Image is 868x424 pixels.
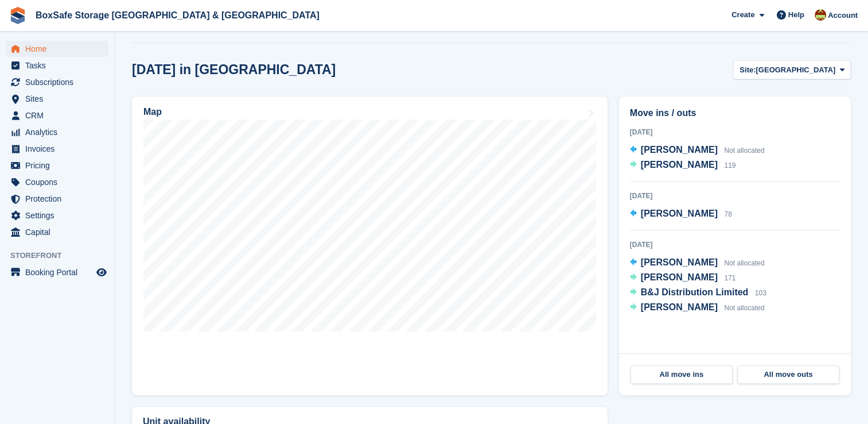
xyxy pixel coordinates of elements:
a: [PERSON_NAME] 119 [630,158,736,173]
img: stora-icon-8386f47178a22dfd0bd8f6a31ec36ba5ce8667c1dd55bd0f319d3a0aa187defe.svg [9,7,26,24]
h2: [DATE] in [GEOGRAPHIC_DATA] [132,62,336,78]
a: [PERSON_NAME] 171 [630,271,736,286]
a: menu [6,224,108,240]
span: Home [25,41,94,57]
a: menu [6,191,108,207]
a: menu [6,91,108,107]
span: Settings [25,207,94,223]
span: [GEOGRAPHIC_DATA] [756,64,835,76]
span: Protection [25,191,94,207]
span: Site: [739,64,756,76]
span: Account [828,10,858,21]
a: menu [6,124,108,140]
a: menu [6,41,108,57]
a: BoxSafe Storage [GEOGRAPHIC_DATA] & [GEOGRAPHIC_DATA] [31,6,324,25]
span: 78 [724,210,731,218]
div: [DATE] [630,191,840,201]
a: menu [6,264,108,280]
a: menu [6,57,108,74]
a: All move outs [737,365,839,384]
span: 103 [755,289,766,297]
span: Invoices [25,141,94,157]
span: B&J Distribution Limited [641,287,749,297]
span: CRM [25,107,94,124]
a: menu [6,157,108,174]
a: menu [6,107,108,124]
span: Capital [25,224,94,240]
span: Not allocated [724,147,764,155]
span: Subscriptions [25,74,94,90]
span: Help [788,9,804,21]
a: [PERSON_NAME] Not allocated [630,143,765,158]
a: All move ins [630,365,733,384]
span: Booking Portal [25,264,94,280]
span: Coupons [25,174,94,190]
span: [PERSON_NAME] [641,145,718,155]
span: [PERSON_NAME] [641,257,718,267]
span: [PERSON_NAME] [641,209,718,218]
span: Tasks [25,57,94,74]
span: Not allocated [724,259,764,267]
div: [DATE] [630,127,840,137]
span: [PERSON_NAME] [641,160,718,169]
span: Not allocated [724,304,764,312]
a: Preview store [95,265,108,279]
div: [DATE] [630,240,840,250]
a: menu [6,74,108,90]
span: Create [731,9,754,21]
span: 119 [724,161,735,169]
a: [PERSON_NAME] Not allocated [630,300,765,315]
span: Pricing [25,157,94,174]
a: [PERSON_NAME] 78 [630,207,732,222]
img: Kim [815,9,826,21]
a: B&J Distribution Limited 103 [630,286,766,300]
span: [PERSON_NAME] [641,302,718,312]
a: menu [6,207,108,223]
h2: Move ins / outs [630,106,840,120]
span: Storefront [10,250,114,261]
a: menu [6,141,108,157]
span: [PERSON_NAME] [641,272,718,282]
a: menu [6,174,108,190]
span: Analytics [25,124,94,140]
button: Site: [GEOGRAPHIC_DATA] [733,60,851,79]
a: [PERSON_NAME] Not allocated [630,256,765,271]
span: Sites [25,91,94,107]
span: 171 [724,274,735,282]
h2: Map [143,107,162,117]
a: Map [132,97,608,395]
